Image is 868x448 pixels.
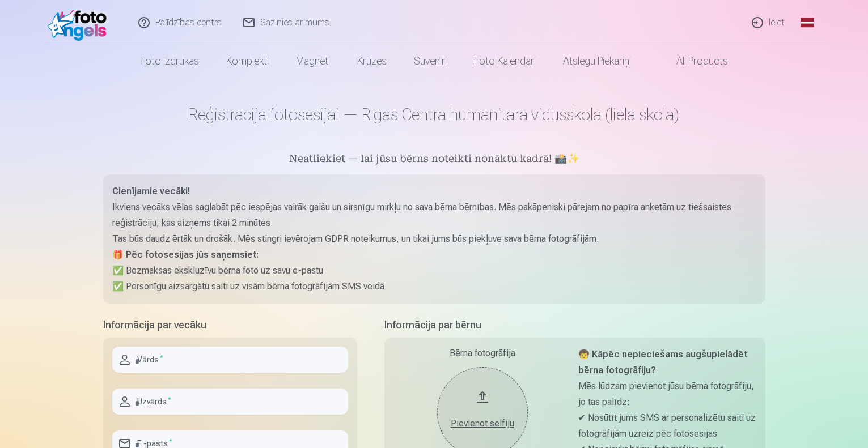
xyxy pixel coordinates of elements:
[112,263,756,279] p: ✅ Bezmaksas ekskluzīvu bērna foto uz savu e-pastu
[112,186,190,197] strong: Cienījamie vecāki!
[112,199,756,231] p: Ikviens vecāks vēlas saglabāt pēc iespējas vairāk gaišu un sirsnīgu mirkļu no sava bērna bērnības...
[112,249,259,260] strong: 🎁 Pēc fotosesijas jūs saņemsiet:
[578,378,756,410] p: Mēs lūdzam pievienot jūsu bērna fotogrāfiju, jo tas palīdz:
[282,45,344,77] a: Magnēti
[112,231,756,247] p: Tas būs daudz ērtāk un drošāk. Mēs stingri ievērojam GDPR noteikumus, un tikai jums būs piekļuve ...
[400,45,460,77] a: Suvenīri
[103,317,357,333] h5: Informācija par vecāku
[578,410,756,442] p: ✔ Nosūtīt jums SMS ar personalizētu saiti uz fotogrāfijām uzreiz pēc fotosesijas
[578,349,747,376] strong: 🧒 Kāpēc nepieciešams augšupielādēt bērna fotogrāfiju?
[213,45,282,77] a: Komplekti
[103,104,765,125] h1: Reģistrācija fotosesijai — Rīgas Centra humanitārā vidusskola (lielā skola)
[384,317,765,333] h5: Informācija par bērnu
[549,45,645,77] a: Atslēgu piekariņi
[344,45,400,77] a: Krūzes
[112,279,756,295] p: ✅ Personīgu aizsargātu saiti uz visām bērna fotogrāfijām SMS veidā
[126,45,213,77] a: Foto izdrukas
[103,152,765,168] h5: Neatliekiet — lai jūsu bērns noteikti nonāktu kadrā! 📸✨
[393,347,571,360] div: Bērna fotogrāfija
[460,45,549,77] a: Foto kalendāri
[48,5,113,41] img: /fa1
[448,417,516,430] div: Pievienot selfiju
[645,45,742,77] a: All products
